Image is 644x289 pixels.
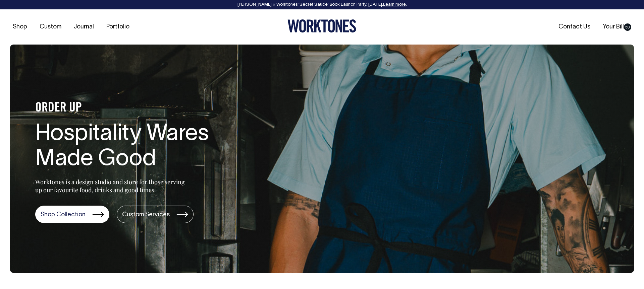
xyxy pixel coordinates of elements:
[35,122,250,172] h1: Hospitality Wares Made Good
[71,21,97,32] a: Journal
[37,21,64,32] a: Custom
[35,206,109,223] a: Shop Collection
[556,21,593,32] a: Contact Us
[35,101,250,115] h4: ORDER UP
[383,3,406,7] a: Learn more
[117,206,194,223] a: Custom Services
[7,2,637,7] div: [PERSON_NAME] × Worktones ‘Secret Sauce’ Book Launch Party, [DATE]. .
[10,21,30,32] a: Shop
[600,21,634,32] a: Your Bill50
[35,178,188,194] p: Worktones is a design studio and store for those serving up our favourite food, drinks and good t...
[624,23,631,31] span: 50
[104,21,132,32] a: Portfolio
